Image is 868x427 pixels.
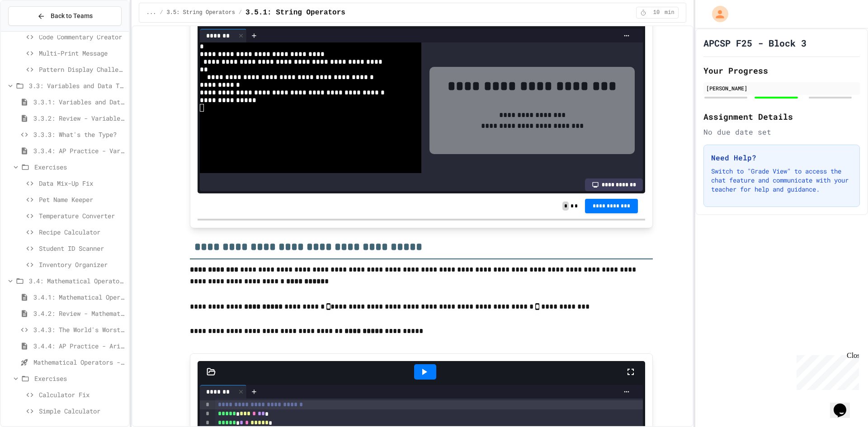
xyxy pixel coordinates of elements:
[33,309,125,318] span: 3.4.2: Review - Mathematical Operators
[33,357,125,367] span: Mathematical Operators - Quiz
[39,227,125,237] span: Recipe Calculator
[4,4,62,57] div: Chat with us now!Close
[33,325,125,334] span: 3.4.3: The World's Worst Farmers Market
[29,81,125,90] span: 3.3: Variables and Data Types
[33,146,125,155] span: 3.3.4: AP Practice - Variables
[51,11,93,21] span: Back to Teams
[160,9,163,16] span: /
[39,406,125,416] span: Simple Calculator
[39,260,125,269] span: Inventory Organizer
[33,292,125,302] span: 3.4.1: Mathematical Operators
[39,211,125,221] span: Temperature Converter
[34,374,125,383] span: Exercises
[167,9,235,16] span: 3.5: String Operators
[39,390,125,399] span: Calculator Fix
[703,127,860,137] div: No due date set
[34,162,125,172] span: Exercises
[39,32,125,42] span: Code Commentary Creator
[39,244,125,253] span: Student ID Scanner
[33,97,125,107] span: 3.3.1: Variables and Data Types
[39,195,125,204] span: Pet Name Keeper
[703,64,860,77] h2: Your Progress
[649,9,664,16] span: 10
[39,65,125,74] span: Pattern Display Challenge
[830,391,859,418] iframe: chat widget
[33,113,125,123] span: 3.3.2: Review - Variables and Data Types
[703,4,731,24] div: My Account
[711,167,852,194] p: Switch to "Grade View" to access the chat feature and communicate with your teacher for help and ...
[793,352,859,390] iframe: chat widget
[711,152,852,163] h3: Need Help?
[33,341,125,351] span: 3.4.4: AP Practice - Arithmetic Operators
[706,84,857,92] div: [PERSON_NAME]
[39,178,125,188] span: Data Mix-Up Fix
[33,130,125,139] span: 3.3.3: What's the Type?
[8,6,122,26] button: Back to Teams
[239,9,242,16] span: /
[703,110,860,123] h2: Assignment Details
[39,48,125,58] span: Multi-Print Message
[665,9,675,16] span: min
[703,37,807,49] h1: APCSP F25 - Block 3
[29,276,125,286] span: 3.4: Mathematical Operators
[146,9,156,16] span: ...
[245,7,345,18] span: 3.5.1: String Operators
